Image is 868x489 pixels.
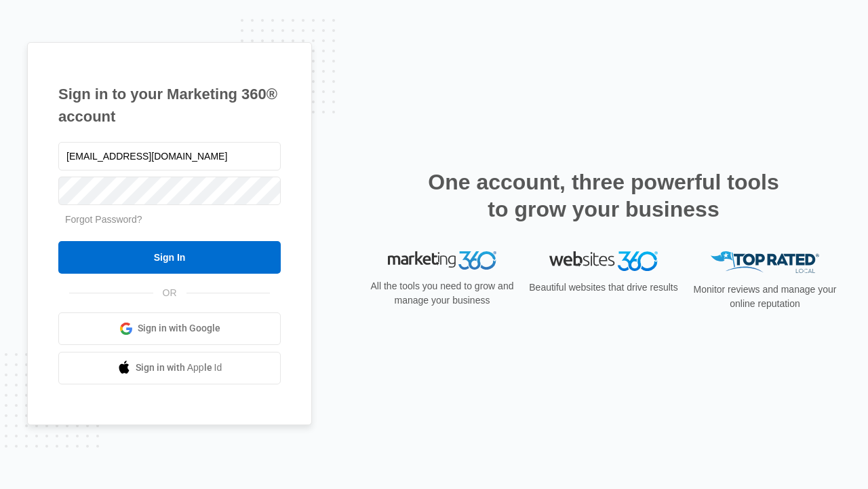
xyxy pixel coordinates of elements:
[58,83,281,128] h1: Sign in to your Marketing 360® account
[689,283,841,311] p: Monitor reviews and manage your online reputation
[136,361,222,375] span: Sign in with Apple Id
[366,279,518,308] p: All the tools you need to grow and manage your business
[58,312,281,345] a: Sign in with Google
[388,251,496,270] img: Marketing 360
[58,241,281,274] input: Sign In
[528,280,679,295] p: Beautiful websites that drive results
[58,142,281,170] input: Email
[153,286,186,300] span: OR
[65,214,142,225] a: Forgot Password?
[138,321,220,336] span: Sign in with Google
[549,251,658,271] img: Websites 360
[424,168,783,223] h2: One account, three powerful tools to grow your business
[711,251,819,274] img: Top Rated Local
[58,352,281,384] a: Sign in with Apple Id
